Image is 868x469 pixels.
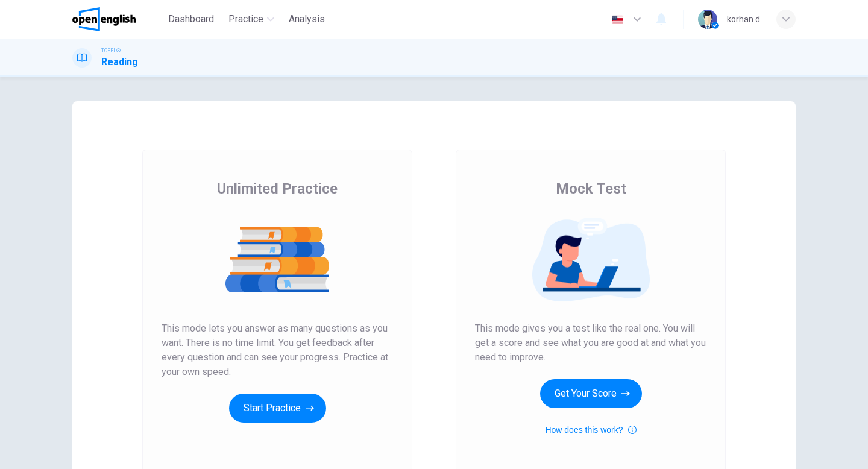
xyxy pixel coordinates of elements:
[475,321,706,365] span: This mode gives you a test like the real one. You will get a score and see what you are good at a...
[545,423,636,437] button: How does this work?
[228,12,263,27] span: Practice
[610,15,625,24] img: en
[162,321,393,379] span: This mode lets you answer as many questions as you want. There is no time limit. You get feedback...
[698,10,717,29] img: Profile picture
[556,179,626,198] span: Mock Test
[229,394,326,423] button: Start Practice
[289,12,325,27] span: Analysis
[168,12,214,27] span: Dashboard
[163,8,219,30] button: Dashboard
[284,8,330,30] button: Analysis
[540,379,642,408] button: Get Your Score
[224,8,279,30] button: Practice
[72,7,163,31] a: OpenEnglish logo
[101,55,138,69] h1: Reading
[101,46,121,55] span: TOEFL®
[727,12,762,27] div: korhan d.
[72,7,136,31] img: OpenEnglish logo
[217,179,338,198] span: Unlimited Practice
